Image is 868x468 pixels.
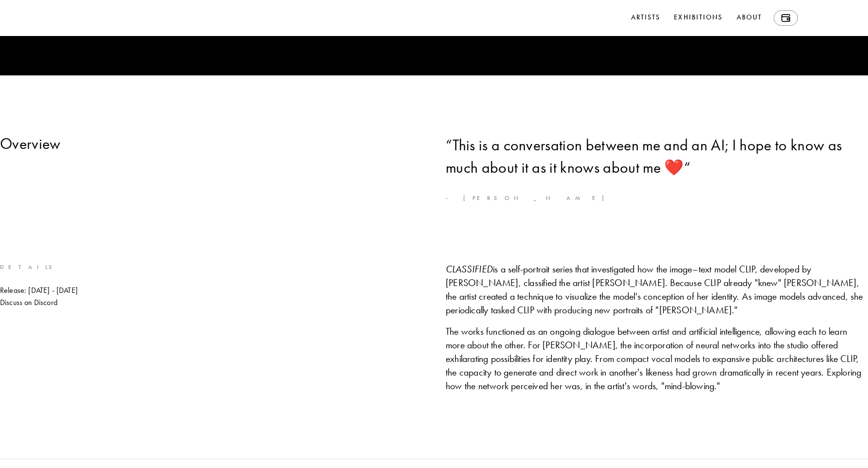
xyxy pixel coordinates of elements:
img: Arrow Pointer [60,300,66,305]
a: Artists [629,10,663,26]
p: - [PERSON_NAME] [446,193,868,204]
h3: “ This is a conversation between me and an AI; I hope to know as much about it as it knows about ... [446,134,868,179]
img: Wallet icon [781,14,790,22]
a: Exhibitions [672,10,724,26]
i: CLASSIFIED [446,263,493,275]
div: is a self-portrait series that investigated how the image–text model CLIP, developed by [PERSON_N... [446,262,868,317]
a: About [735,10,764,26]
div: The works functioned as an ongoing dialogue between artist and artificial intelligence, allowing ... [446,324,868,393]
